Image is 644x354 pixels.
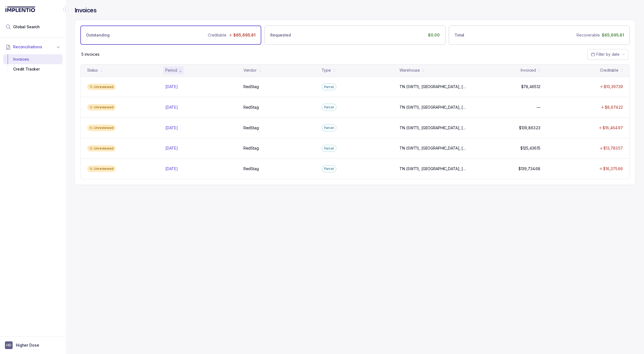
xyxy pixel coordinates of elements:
[243,84,259,89] p: RedStag
[399,166,467,172] p: TN (SWT1), [GEOGRAPHIC_DATA], [GEOGRAPHIC_DATA], [GEOGRAPHIC_DATA]
[81,52,100,57] div: Remaining page entries
[13,24,40,30] span: Global Search
[13,44,42,50] span: Reconciliations
[3,53,63,75] div: Reconciliations
[165,68,177,73] div: Period
[322,68,331,73] div: Type
[399,125,467,131] p: TN (SWT1), [GEOGRAPHIC_DATA], [GEOGRAPHIC_DATA], [GEOGRAPHIC_DATA]
[270,32,291,38] p: Requested
[243,166,259,172] p: RedStag
[324,125,334,131] p: Parcel
[324,166,334,172] p: Parcel
[324,105,334,110] p: Parcel
[399,68,420,73] div: Warehouse
[243,145,259,151] p: RedStag
[165,84,178,89] p: [DATE]
[5,341,61,349] button: User initialsHigher Dose
[455,32,464,38] p: Total
[165,105,178,110] p: [DATE]
[63,6,69,13] div: Collapse Icon
[587,49,629,60] button: Date Range Picker
[600,68,619,73] div: Creditable
[87,125,116,131] div: Unreviewed
[324,84,334,90] p: Parcel
[81,52,100,57] p: 5 invoices
[8,54,58,64] div: Invoices
[233,32,256,38] p: $65,695.81
[603,125,623,131] p: $16,464.97
[596,52,620,57] span: Filter by date
[243,105,259,110] p: RedStag
[603,166,623,172] p: $16,375.66
[165,125,178,131] p: [DATE]
[87,68,98,73] div: Status
[324,146,334,151] p: Parcel
[3,41,63,53] button: Reconciliations
[521,84,541,89] p: $78,465.12
[86,32,109,38] p: Outstanding
[577,32,600,38] p: Recoverable
[519,125,540,131] p: $139,863.23
[165,166,178,172] p: [DATE]
[602,32,624,38] p: $65,695.81
[603,145,623,151] p: $13,783.57
[16,342,39,348] p: Higher Dose
[208,32,226,38] p: Creditable
[87,145,116,152] div: Unreviewed
[605,105,623,110] p: $8,674.22
[75,7,97,14] h4: Invoices
[518,166,540,172] p: $139,734.68
[165,145,178,151] p: [DATE]
[8,64,58,74] div: Credit Tracker
[399,105,467,110] p: TN (SWT1), [GEOGRAPHIC_DATA], [GEOGRAPHIC_DATA], [GEOGRAPHIC_DATA]
[87,165,116,172] div: Unreviewed
[243,68,257,73] div: Vendor
[243,125,259,131] p: RedStag
[399,145,467,151] p: TN (SWT1), [GEOGRAPHIC_DATA], [GEOGRAPHIC_DATA], [GEOGRAPHIC_DATA]
[537,105,540,110] p: —
[87,84,116,90] div: Unreviewed
[87,104,116,111] div: Unreviewed
[428,32,440,38] p: $0.00
[604,84,623,89] p: $10,397.39
[399,84,467,89] p: TN (SWT1), [GEOGRAPHIC_DATA], [GEOGRAPHIC_DATA], [GEOGRAPHIC_DATA]
[521,68,536,73] div: Invoiced
[591,52,620,57] search: Date Range Picker
[5,341,13,349] span: User initials
[520,145,540,151] p: $125,436.15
